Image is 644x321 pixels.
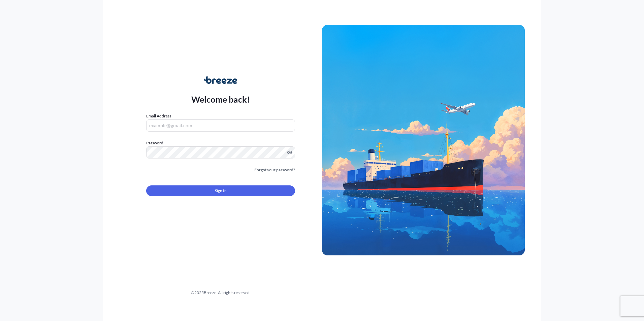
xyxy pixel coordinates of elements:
span: Sign In [215,187,227,194]
div: © 2025 Breeze. All rights reserved. [119,289,322,296]
img: Ship illustration [322,25,525,255]
button: Sign In [146,185,295,196]
button: Show password [287,150,292,155]
label: Email Address [146,113,171,119]
a: Forgot your password? [254,167,295,173]
label: Password [146,140,295,146]
input: example@gmail.com [146,119,295,132]
p: Welcome back! [191,94,250,105]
